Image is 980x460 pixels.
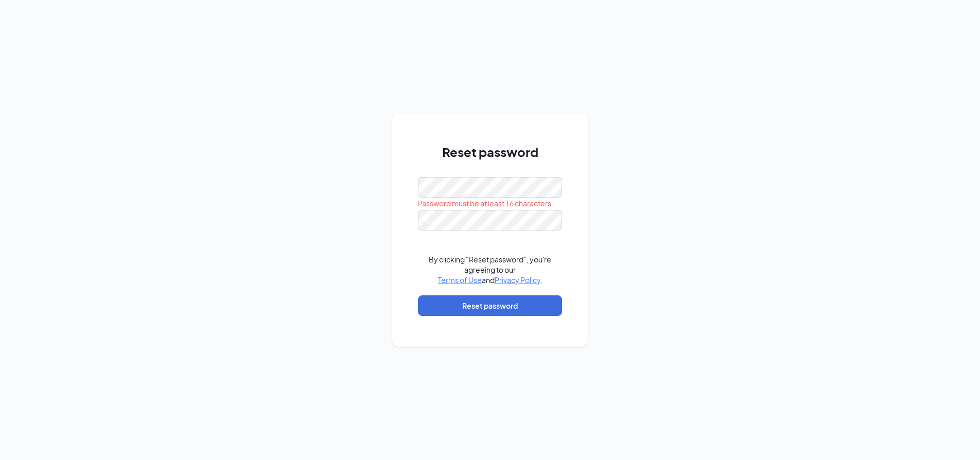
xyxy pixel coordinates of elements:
div: By clicking "Reset password", you're agreeing to our and . [418,254,562,285]
div: Password must be at least 16 characters [418,198,562,209]
a: Terms of Use [438,275,482,285]
a: Privacy Policy [495,275,540,285]
button: Reset password [418,295,562,316]
h1: Reset password [418,143,562,161]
